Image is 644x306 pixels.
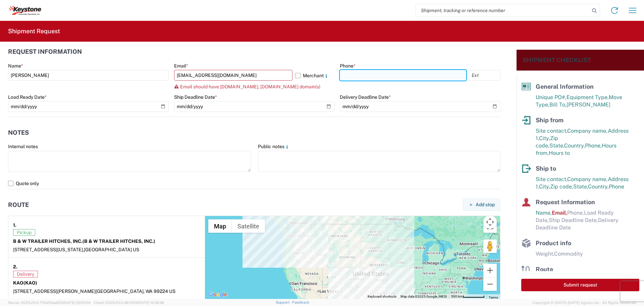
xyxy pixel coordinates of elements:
span: Request Information [536,199,595,206]
span: Ship to [536,165,556,172]
span: [GEOGRAPHIC_DATA], WA 99224 US [96,289,175,294]
button: Map Scale: 500 km per 62 pixels [449,294,487,299]
span: [STREET_ADDRESS][US_STATE], [13,247,84,252]
span: Product info [536,239,571,247]
button: Add stop [463,199,500,211]
button: Zoom in [483,264,497,277]
span: Commodity [554,251,583,257]
h2: Request Information [8,48,82,55]
label: Load Ready Date [8,94,47,100]
label: Public notes [258,143,290,149]
label: Delivery Deadline Date [340,94,391,100]
span: Ship Deadline Date, [549,217,598,223]
a: Feedback [292,300,309,304]
label: Phone [340,63,356,69]
a: Terms [489,296,498,299]
span: [DATE] 09:51:04 [63,301,91,305]
a: Open this area in Google Maps (opens a new window) [207,290,229,299]
span: [GEOGRAPHIC_DATA] US [84,247,139,252]
h2: Shipment Request [8,27,60,35]
label: Name [8,63,23,69]
span: Company name, [567,128,608,134]
button: Drag Pegman onto the map to open Street View [483,239,497,253]
span: Pickup [13,229,35,236]
span: Phone [609,183,624,190]
span: Server: 2025.20.0-710e05ee653 [8,301,91,305]
input: Ext [469,70,500,81]
button: Zoom out [483,277,497,291]
span: Route [536,266,553,273]
span: Company name, [567,176,608,182]
span: Hours to [549,150,570,156]
span: (KAO) [23,280,37,286]
img: Google [207,290,229,299]
h2: Route [8,202,29,208]
span: [STREET_ADDRESS][PERSON_NAME] [13,289,96,294]
button: Submit request [521,279,639,291]
button: Map camera controls [483,215,497,229]
input: Shipment, tracking or reference number [416,4,590,17]
button: Show satellite imagery [232,219,265,233]
span: Delivery [13,271,38,277]
span: Phone, [585,142,602,149]
h2: Shipment Checklist [523,56,591,64]
label: Internal notes [8,143,38,149]
span: Bill To, [549,101,567,108]
label: Quote only [8,178,500,189]
strong: KAO [13,280,37,286]
span: Unique PO#, [536,94,567,100]
span: Site contact, [536,128,567,134]
a: Support [276,300,292,304]
span: Country, [564,142,585,149]
button: Show street map [208,219,232,233]
label: Ship Deadline Date [174,94,217,100]
span: Name, [536,210,552,216]
span: Add stop [476,202,495,208]
span: Email should have [DOMAIN_NAME], [DOMAIN_NAME] domain(s) [180,84,320,89]
span: [DATE] 10:16:38 [138,301,164,305]
span: Ship from [536,117,563,124]
span: City, [539,135,550,141]
span: Site contact, [536,176,567,182]
span: Zip code, [550,183,573,190]
label: Merchant [295,70,335,81]
span: State, [549,142,564,149]
span: Weight, [536,251,554,257]
span: Map data ©2025 Google, INEGI [400,295,447,298]
strong: 1. [13,221,16,229]
button: Keyboard shortcuts [368,294,396,299]
span: Copyright © [DATE]-[DATE] Agistix Inc., All Rights Reserved [533,300,636,306]
span: State, [573,183,588,190]
span: 500 km [451,295,463,298]
span: Email, [552,210,567,216]
span: Country, [588,183,609,190]
span: (B & W TRAILER HITCHES, INC.) [83,238,155,244]
h2: Notes [8,129,29,136]
span: Equipment Type, [567,94,609,100]
strong: 2. [13,262,17,271]
label: Email [174,63,188,69]
span: [PERSON_NAME] [567,101,610,108]
span: General Information [536,83,594,90]
span: Client: 2025.20.0-8b113f4 [94,301,164,305]
strong: B & W TRAILER HITCHES, INC. [13,238,155,244]
span: Phone, [567,210,584,216]
span: City, [539,183,550,190]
